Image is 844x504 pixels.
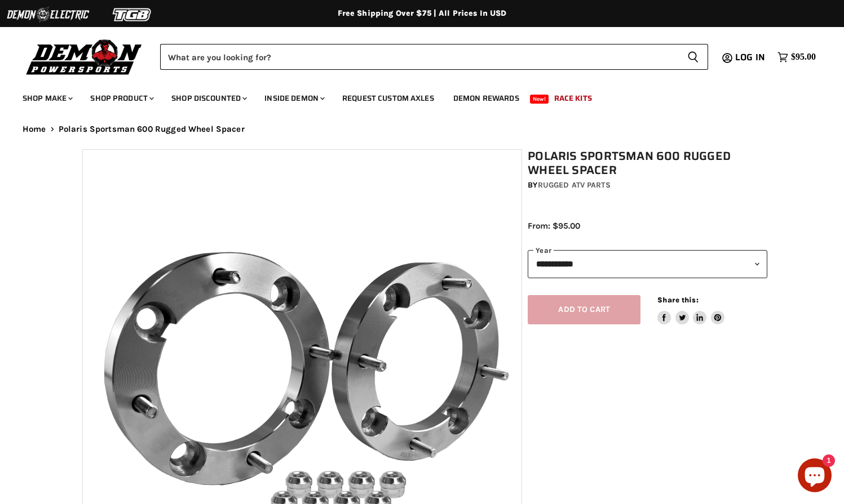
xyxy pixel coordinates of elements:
a: Inside Demon [256,87,332,110]
button: Search [678,44,708,70]
a: Request Custom Axles [334,87,443,110]
span: Polaris Sportsman 600 Rugged Wheel Spacer [59,124,245,134]
inbox-online-store-chat: Shopify online store chat [794,458,835,495]
form: Product [160,44,708,70]
div: by [528,179,767,191]
span: $95.00 [791,52,816,63]
ul: Main menu [14,82,813,110]
a: Shop Discounted [163,87,254,110]
a: Home [23,124,46,134]
span: New! [530,95,549,104]
input: Search [160,44,678,70]
a: Log in [730,52,772,63]
a: Race Kits [546,87,600,110]
select: year [528,250,767,278]
a: Shop Product [82,87,161,110]
img: Demon Electric Logo 2 [6,4,90,25]
h1: Polaris Sportsman 600 Rugged Wheel Spacer [528,149,767,177]
span: From: $95.00 [528,221,580,231]
aside: Share this: [657,295,724,325]
a: Demon Rewards [445,87,528,110]
a: Rugged ATV Parts [538,180,611,190]
a: $95.00 [772,49,821,65]
img: TGB Logo 2 [90,4,175,25]
span: Log in [735,50,765,64]
span: Share this: [657,296,698,304]
a: Shop Make [14,87,79,110]
img: Demon Powersports [23,37,146,77]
